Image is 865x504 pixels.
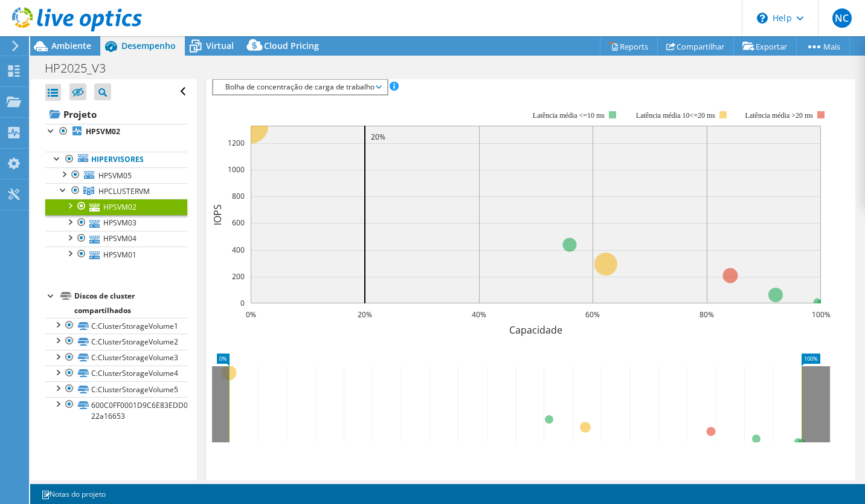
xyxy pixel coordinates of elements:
[45,381,187,397] a: C:ClusterStorageVolume5
[45,318,187,334] a: C:ClusterStorageVolume1
[246,309,256,320] text: 0%
[232,191,245,201] text: 800
[812,309,831,320] text: 100%
[45,231,187,247] a: HPSVM04
[232,271,245,282] text: 200
[74,289,187,318] div: Discos de cluster compartilhados
[45,152,187,167] a: Hipervisores
[121,40,176,51] span: Desempenho
[86,126,120,137] b: HPSVM02
[39,62,124,75] h1: HP2025_V3
[657,37,734,56] a: Compartilhar
[264,40,319,51] span: Cloud Pricing
[240,298,245,308] text: 0
[733,37,797,56] a: Exportar
[219,80,381,94] span: Bolha de concentração de carga de trabalho
[232,245,245,255] text: 400
[45,397,187,424] a: 600C0FF0001D9C6E83EDD05401000000-22a16653
[33,486,114,502] a: Notas do projeto
[636,111,715,120] tspan: Latência média 10<=20 ms
[533,111,605,120] tspan: Latência média <=10 ms
[211,204,224,225] text: IOPS
[45,105,187,124] a: Projeto
[51,40,91,51] span: Ambiente
[45,199,187,215] a: HPSVM02
[45,350,187,366] a: C:ClusterStorageVolume3
[45,247,187,262] a: HPSVM01
[699,309,714,320] text: 80%
[232,218,245,228] text: 600
[98,170,132,181] span: HPSVM05
[745,111,814,120] text: Latência média >20 ms
[45,167,187,183] a: HPSVM05
[472,309,486,320] text: 40%
[206,40,234,51] span: Virtual
[45,334,187,349] a: C:ClusterStorageVolume2
[371,132,385,142] text: 20%
[228,138,245,148] text: 1200
[600,37,658,56] a: Reports
[45,366,187,381] a: C:ClusterStorageVolume4
[358,309,372,320] text: 20%
[45,215,187,231] a: HPSVM03
[832,8,852,28] span: NC
[228,164,245,175] text: 1000
[509,323,562,337] text: Capacidade
[585,309,600,320] text: 60%
[796,37,850,56] a: Mais
[98,186,150,196] span: HPCLUSTERVM
[45,183,187,199] a: HPCLUSTERVM
[757,13,768,24] svg: \n
[45,124,187,140] a: HPSVM02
